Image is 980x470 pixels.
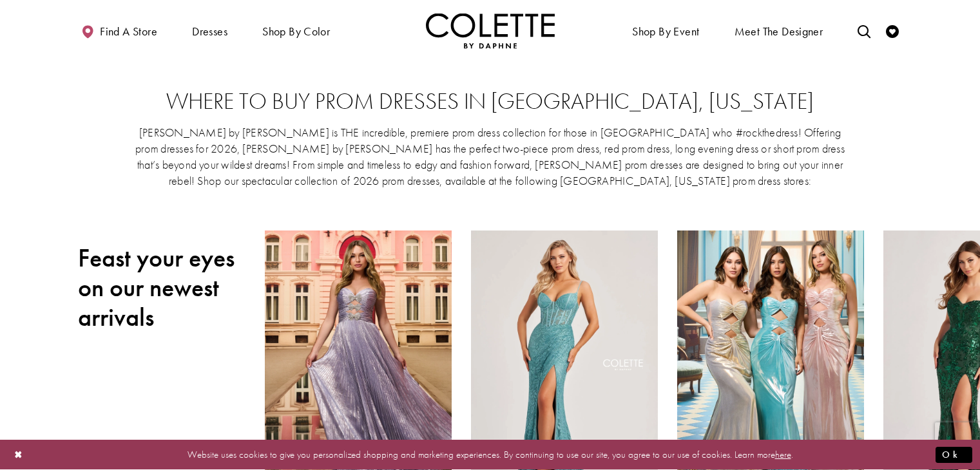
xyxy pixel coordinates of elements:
p: [PERSON_NAME] by [PERSON_NAME] is THE incredible, premiere prom dress collection for those in [GE... [135,124,846,189]
span: Meet the designer [735,25,823,38]
span: Dresses [189,13,231,48]
h2: Feast your eyes on our newest arrivals [78,243,245,332]
p: Website uses cookies to give you personalized shopping and marketing experiences. By continuing t... [93,446,887,464]
a: Meet the designer [731,13,827,48]
span: Shop by color [262,25,330,38]
span: Shop By Event [629,13,702,48]
span: Dresses [192,25,227,38]
a: Toggle search [854,13,874,48]
span: Find a store [100,25,157,38]
img: Colette by Daphne [426,13,555,48]
button: Submit Dialog [936,447,972,463]
a: Check Wishlist [883,13,902,48]
a: Visit Home Page [426,13,555,48]
a: here [775,448,791,461]
h2: Where to buy prom dresses in [GEOGRAPHIC_DATA], [US_STATE] [104,89,877,115]
a: Find a store [78,13,160,48]
span: Shop By Event [632,25,699,38]
span: Shop by color [259,13,333,48]
button: Close Dialog [8,444,30,466]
